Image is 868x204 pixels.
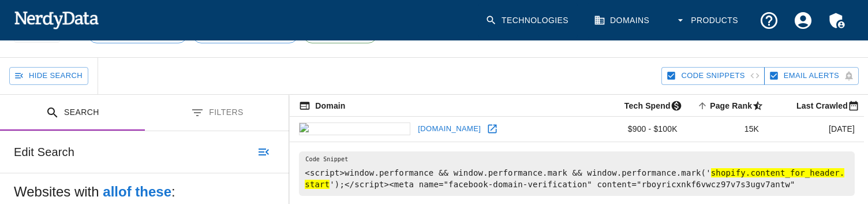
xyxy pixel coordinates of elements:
span: Hide Code Snippets [681,69,744,83]
button: Hide Code Snippets [661,67,764,85]
button: Hide Search [9,67,88,85]
span: Most recent date this website was successfully crawled [781,99,864,113]
button: You are receiving email alerts for this report. Click to disable. [764,67,859,85]
span: The estimated minimum and maximum annual tech spend each webpage has, based on the free, freemium... [609,99,687,113]
span: You are receiving email alerts for this report. Click to disable. [784,69,839,83]
a: Domains [587,3,659,38]
button: Support and Documentation [752,3,786,38]
a: Open decathlon.com in new window [484,120,501,138]
span: The registered domain name (i.e. "nerdydata.com"). [299,99,345,113]
pre: <script>window.performance && window.performance.mark && window.performance.mark(' ');</script><m... [299,151,855,196]
td: [DATE] [768,117,864,142]
img: decathlon.com icon [299,123,410,135]
img: NerdyData.com [14,8,99,31]
span: A page popularity ranking based on a domain's backlinks. Smaller numbers signal more popular doma... [695,99,768,113]
b: all of these [103,184,171,199]
button: Filters [145,95,290,131]
a: Technologies [478,3,578,38]
h5: Websites with : [14,183,275,201]
button: Account Settings [786,3,820,38]
td: $900 - $100K [599,117,687,142]
a: [DOMAIN_NAME] [415,120,484,138]
button: Admin Menu [820,3,854,38]
button: Products [668,3,747,38]
td: 15K [687,117,768,142]
hl: shopify.content_for_header.start [305,168,844,189]
h6: Edit Search [14,143,74,161]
